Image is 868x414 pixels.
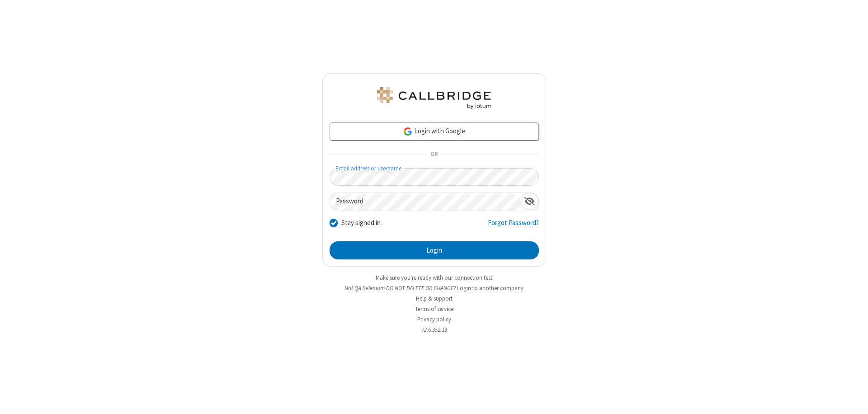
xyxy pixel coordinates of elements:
a: Privacy policy [417,315,451,323]
input: Password [330,193,521,211]
li: v2.6.352.13 [322,325,546,334]
a: Make sure you're ready with our connection test [376,274,492,282]
a: Help & support [416,295,453,302]
div: Show password [521,193,538,210]
img: QA Selenium DO NOT DELETE OR CHANGE [375,87,493,109]
button: Login [330,241,539,259]
button: Login to another company [457,284,524,292]
label: Stay signed in [341,218,381,228]
a: Forgot Password? [488,218,539,235]
a: Login with Google [330,122,539,141]
li: Not QA Selenium DO NOT DELETE OR CHANGE? [322,284,546,292]
input: Email address or username [330,168,539,186]
a: Terms of service [415,305,453,313]
span: OR [427,148,441,161]
img: google-icon.png [403,127,413,136]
